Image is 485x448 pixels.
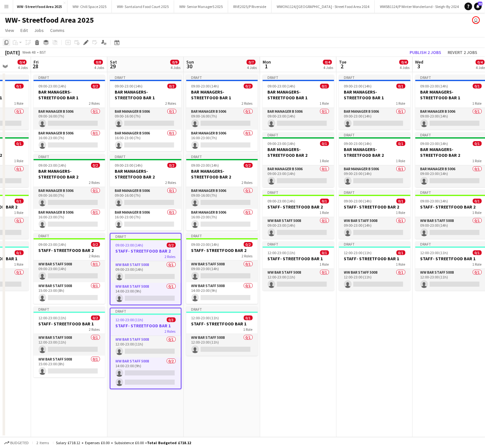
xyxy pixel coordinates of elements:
app-card-role: Bar Manager B 50060/109:00-16:00 (7h) [110,187,181,209]
div: Draft [339,132,411,137]
span: 0/8 [94,60,103,65]
div: Draft [186,307,258,312]
app-job-card: Draft12:00-23:00 (11h)0/1STAFF- STREETFOOD BAR 11 RoleWW Bar Staff 50080/112:00-23:00 (11h) [263,241,334,291]
span: 1 Role [473,158,482,163]
span: 1 [262,63,271,70]
h3: BAR MANAGERS- STREETFOOD BAR 2 [263,147,334,158]
h3: STAFF- STREETFOOD BAR 2 [339,204,411,210]
span: 09:00-23:00 (14h) [39,242,66,247]
span: Fri [34,59,39,65]
span: 1 Role [473,210,482,215]
span: Total Budgeted £718.12 [147,440,191,445]
app-card-role: WW Bar Staff 50080/112:00-23:00 (11h) [34,334,105,356]
app-job-card: Draft09:00-23:00 (14h)0/1BAR MANAGERS- STREETFOOD BAR 11 RoleBar Manager B 50060/109:00-23:00 (14h) [263,75,334,130]
h3: BAR MANAGERS- STREETFOOD BAR 2 [186,168,258,180]
span: View [5,27,14,33]
span: 0/3 [167,317,176,322]
span: 12:00-23:00 (11h) [191,315,219,320]
h3: BAR MANAGERS- STREETFOOD BAR 1 [110,89,181,101]
span: 92 [478,2,482,6]
app-card-role: WW Bar Staff 50080/114:00-23:00 (9h) [111,283,181,305]
h3: STAFF- STREETFOOD BAR 1 [263,256,334,262]
app-card-role: WW Bar Staff 50080/112:00-23:00 (11h) [186,334,258,356]
app-card-role: WW Bar Staff 50080/112:00-23:00 (11h) [339,269,411,291]
app-job-card: Draft09:00-23:00 (14h)0/2BAR MANAGERS- STREETFOOD BAR 22 RolesBar Manager B 50060/109:00-16:00 (7... [34,154,105,231]
span: 0/2 [244,242,253,247]
span: 09:00-23:00 (14h) [344,84,372,88]
span: 1 Role [396,262,405,267]
app-card-role: Bar Manager B 50060/116:00-23:00 (7h) [110,130,181,151]
h3: BAR MANAGERS- STREETFOOD BAR 1 [34,89,105,101]
div: [DATE] [5,49,20,56]
app-card-role: Bar Manager B 50060/109:00-23:00 (14h) [263,108,334,130]
span: 0/1 [244,315,253,320]
span: Tue [339,59,346,65]
app-card-role: WW Bar Staff 50080/214:00-23:00 (9h) [111,358,181,389]
div: Draft [263,75,334,80]
div: BST [40,50,46,55]
span: 0/1 [15,141,24,146]
span: 2 [338,63,346,70]
span: 1 Role [243,327,253,332]
span: Budgeted [10,441,29,445]
app-job-card: Draft09:00-23:00 (14h)0/2BAR MANAGERS- STREETFOOD BAR 22 RolesBar Manager B 50060/109:00-16:00 (7... [186,154,258,231]
span: 1 Role [14,210,24,215]
div: Draft [186,154,258,159]
span: 0/1 [320,141,329,146]
div: Salary £718.12 + Expenses £0.00 + Subsistence £0.00 = [56,440,191,445]
span: 0/9 [170,60,179,65]
app-card-role: Bar Manager B 50060/109:00-16:00 (7h) [186,108,258,130]
app-job-card: Draft09:00-23:00 (14h)0/2STAFF- STREETFOOD BAR 22 RolesWW Bar Staff 50080/109:00-23:00 (14h) WW B... [34,233,105,304]
span: Sun [186,59,194,65]
span: 2 Roles [242,180,253,185]
h3: BAR MANAGERS- STREETFOOD BAR 1 [263,89,334,101]
div: Draft09:00-23:00 (14h)0/1BAR MANAGERS- STREETFOOD BAR 21 RoleBar Manager B 50060/109:00-23:00 (14h) [339,132,411,187]
h3: BAR MANAGERS- STREETFOOD BAR 1 [339,89,411,101]
app-card-role: Bar Manager B 50060/116:00-23:00 (7h) [110,209,181,231]
span: 09:00-23:00 (14h) [115,84,143,88]
span: 0/7 [247,60,256,65]
h3: STAFF- STREETFOOD BAR 1 [339,256,411,262]
h3: STAFF- STREETFOOD BAR 2 [34,247,105,253]
span: 09:00-23:00 (14h) [420,141,448,146]
app-job-card: Draft09:00-23:00 (14h)0/1STAFF- STREETFOOD BAR 21 RoleWW Bar Staff 50080/109:00-23:00 (14h) [263,190,334,239]
span: 0/2 [91,315,100,320]
app-card-role: WW Bar Staff 50080/109:00-23:00 (14h) [339,217,411,239]
h3: STAFF- STREETFOOD BAR 2 [111,248,181,254]
app-job-card: Draft12:00-23:00 (11h)0/1STAFF- STREETFOOD BAR 11 RoleWW Bar Staff 50080/112:00-23:00 (11h) [339,241,411,291]
h3: STAFF- STREETFOOD BAR 1 [111,323,181,329]
h3: STAFF- STREETFOOD BAR 2 [186,247,258,253]
div: Draft09:00-23:00 (14h)0/2STAFF- STREETFOOD BAR 22 RolesWW Bar Staff 50080/109:00-23:00 (14h) WW B... [186,233,258,304]
span: 0/1 [320,199,329,203]
span: 0/1 [15,199,24,203]
div: 4 Jobs [18,65,28,70]
app-job-card: Draft09:00-23:00 (14h)0/2BAR MANAGERS- STREETFOOD BAR 12 RolesBar Manager B 50060/109:00-16:00 (7... [186,75,258,151]
a: Comms [48,26,67,34]
app-card-role: Bar Manager B 50060/109:00-16:00 (7h) [186,187,258,209]
span: 2 Roles [89,327,100,332]
div: Draft [111,234,181,239]
app-card-role: Bar Manager B 50060/116:00-23:00 (7h) [186,130,258,151]
div: Draft [110,75,181,80]
button: WW- Chill Space 2025 [67,0,112,13]
div: Draft09:00-23:00 (14h)0/2BAR MANAGERS- STREETFOOD BAR 12 RolesBar Manager B 50060/109:00-16:00 (7... [110,75,181,151]
div: 4 Jobs [247,65,257,70]
div: Draft12:00-23:00 (11h)0/1STAFF- STREETFOOD BAR 11 RoleWW Bar Staff 50080/112:00-23:00 (11h) [186,307,258,356]
span: 09:00-23:00 (14h) [344,141,372,146]
span: 12:00-23:00 (11h) [420,250,448,255]
span: Wed [415,59,424,65]
div: Draft [263,190,334,195]
span: 1 Role [320,101,329,106]
span: 0/4 [323,60,332,65]
span: 3 [414,63,424,70]
span: 1 Role [396,158,405,163]
div: Draft09:00-23:00 (14h)0/2BAR MANAGERS- STREETFOOD BAR 22 RolesBar Manager B 50060/109:00-16:00 (7... [110,154,181,231]
span: 1 Role [396,210,405,215]
span: 0/2 [91,163,100,168]
span: 2 Roles [242,254,253,258]
div: 4 Jobs [171,65,181,70]
app-job-card: Draft12:00-23:00 (11h)0/3STAFF- STREETFOOD BAR 12 RolesWW Bar Staff 50080/112:00-23:00 (11h) WW B... [110,308,181,389]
